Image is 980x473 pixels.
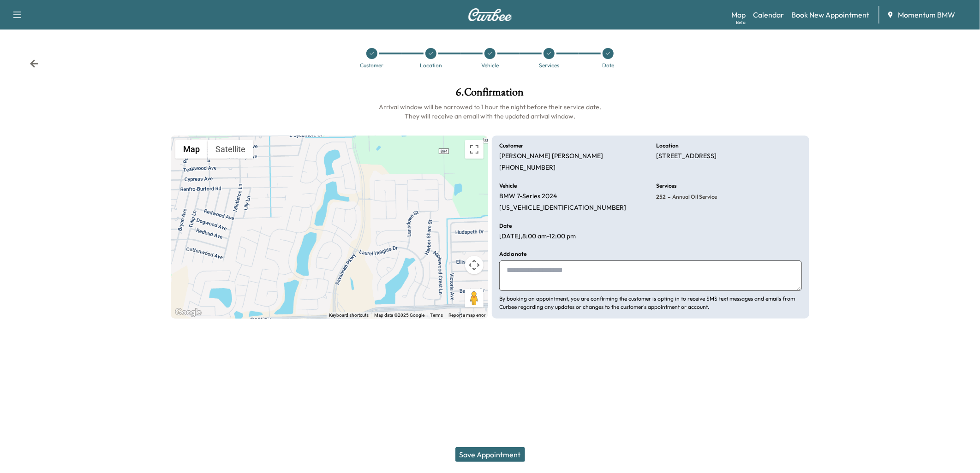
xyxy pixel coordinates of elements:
[499,183,517,189] h6: Vehicle
[499,251,526,257] h6: Add a note
[731,9,746,20] a: MapBeta
[173,307,203,319] img: Google
[666,192,670,201] span: -
[420,63,442,68] div: Location
[465,140,484,159] button: Toggle fullscreen view
[175,140,208,159] button: Show street map
[208,140,253,159] button: Show satellite imagery
[448,313,485,318] a: Report a map error
[499,152,603,160] p: [PERSON_NAME] [PERSON_NAME]
[499,232,576,241] p: [DATE] , 8:00 am - 12:00 pm
[30,59,39,68] div: Back
[455,447,525,462] button: Save Appointment
[481,63,499,68] div: Vehicle
[329,312,369,319] button: Keyboard shortcuts
[468,8,512,21] img: Curbee Logo
[539,63,559,68] div: Services
[360,63,384,68] div: Customer
[656,143,679,148] h6: Location
[171,102,809,121] h6: Arrival window will be narrowed to 1 hour the night before their service date. They will receive ...
[898,9,955,20] span: Momentum BMW
[791,9,869,20] a: Book New Appointment
[753,9,784,20] a: Calendar
[656,152,717,160] p: [STREET_ADDRESS]
[374,313,424,318] span: Map data ©2025 Google
[499,204,626,212] p: [US_VEHICLE_IDENTIFICATION_NUMBER]
[465,289,484,307] button: Drag Pegman onto the map to open Street View
[499,164,556,172] p: [PHONE_NUMBER]
[171,87,809,102] h1: 6 . Confirmation
[656,183,676,189] h6: Services
[430,313,443,318] a: Terms (opens in new tab)
[499,143,523,148] h6: Customer
[499,223,512,229] h6: Date
[670,193,717,201] span: Annual Oil Service
[656,193,666,201] span: 252
[173,307,203,319] a: Open this area in Google Maps (opens a new window)
[736,19,746,26] div: Beta
[499,192,557,201] p: BMW 7-Series 2024
[499,295,802,311] p: By booking an appointment, you are confirming the customer is opting in to receive SMS text messa...
[602,63,614,68] div: Date
[465,256,484,274] button: Map camera controls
